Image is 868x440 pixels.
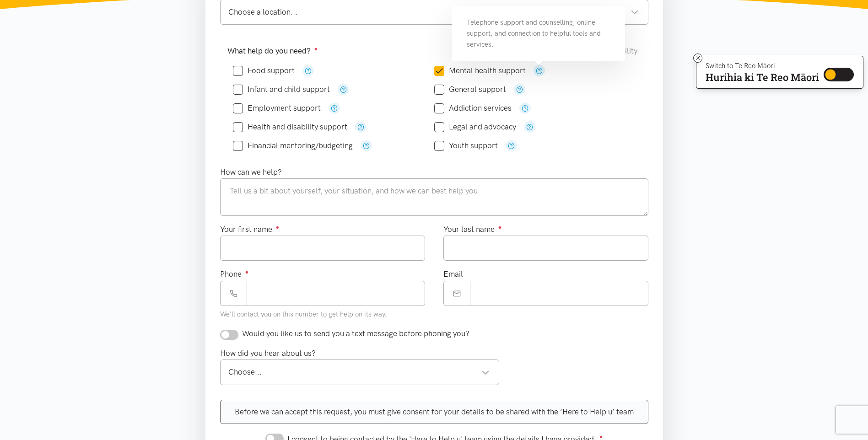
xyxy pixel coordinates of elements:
[470,281,648,306] input: Email
[228,366,490,378] div: Choose...
[220,268,249,280] label: Phone
[247,281,425,306] input: Phone number
[314,45,318,52] sup: ●
[245,268,249,275] sup: ●
[434,67,526,75] label: Mental health support
[706,63,819,69] p: Switch to Te Reo Māori
[452,6,625,61] div: Telephone support and counselling, online support, and connection to helpful tools and services.
[233,104,321,112] label: Employment support
[434,86,506,93] label: General support
[498,224,502,231] sup: ●
[233,67,295,75] label: Food support
[434,142,498,150] label: Youth support
[233,86,330,93] label: Infant and child support
[443,223,502,236] label: Your last name
[220,347,316,360] label: How did you hear about us?
[599,433,603,440] sup: ●
[220,166,282,178] label: How can we help?
[220,223,280,236] label: Your first name
[276,224,280,231] sup: ●
[220,400,648,424] div: Before we can accept this request, you must give consent for your details to be shared with the ‘...
[228,6,639,18] div: Choose a location...
[220,310,387,318] small: We'll contact you on this number to get help on its way.
[443,268,463,280] label: Email
[706,73,819,81] p: Hurihia ki Te Reo Māori
[434,123,516,131] label: Legal and advocacy
[242,329,469,338] span: Would you like us to send you a text message before phoning you?
[227,45,318,57] label: What help do you need?
[233,142,353,150] label: Financial mentoring/budgeting
[233,123,347,131] label: Health and disability support
[434,104,512,112] label: Addiction services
